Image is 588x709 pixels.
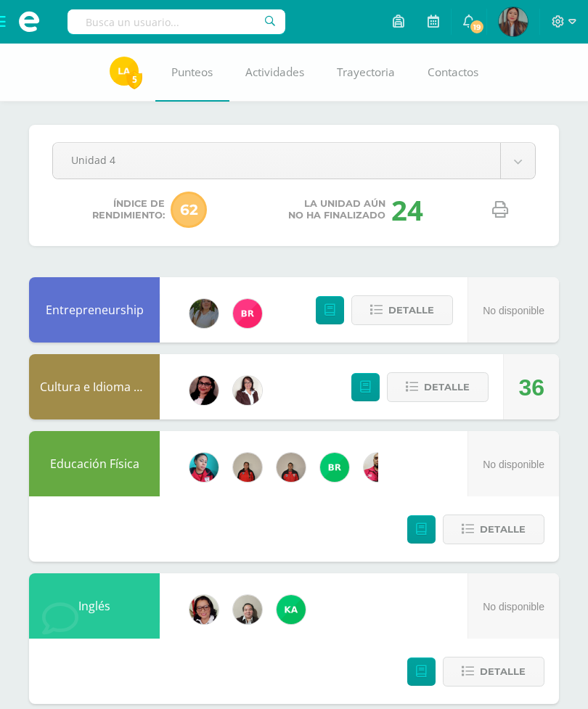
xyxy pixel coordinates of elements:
[499,7,528,36] img: e0e3018be148909e9b9cf69bbfc1c52d.png
[388,297,434,324] span: Detalle
[351,295,453,325] button: Detalle
[233,299,262,328] img: fdc339628fa4f38455708ea1af2929a7.png
[443,515,544,544] button: Detalle
[189,595,219,624] img: 2ca4f91e2a017358137dd701126cf722.png
[189,453,219,482] img: 4042270918fd6b5921d0ca12ded71c97.png
[92,198,165,221] span: Índice de Rendimiento:
[480,658,526,685] span: Detalle
[480,516,526,543] span: Detalle
[229,44,321,102] a: Actividades
[78,598,110,614] a: Inglés
[483,601,544,612] span: No disponible
[424,374,470,401] span: Detalle
[245,65,304,80] span: Actividades
[277,453,306,482] img: 139d064777fbe6bf61491abfdba402ef.png
[189,376,219,405] img: 1c3ed0363f92f1cd3aaa9c6dc44d1b5b.png
[155,44,229,102] a: Punteos
[29,431,160,496] div: Educación Física
[53,143,535,179] a: Unidad 4
[469,19,485,35] span: 19
[364,453,393,482] img: 720c24124c15ba549e3e394e132c7bff.png
[171,65,213,80] span: Punteos
[391,191,423,229] div: 24
[50,456,139,472] a: Educación Física
[483,305,544,316] span: No disponible
[233,376,262,405] img: db868cb9cc9438b4167fa9a6e90e350f.png
[29,354,160,419] div: Cultura e Idioma Maya
[483,459,544,470] span: No disponible
[337,65,395,80] span: Trayectoria
[288,198,385,221] span: La unidad aún no ha finalizado
[29,573,160,639] div: Inglés
[68,9,285,34] input: Busca un usuario...
[126,70,142,89] span: 5
[277,595,306,624] img: a64c3460752fcf2c5e8663a69b02fa63.png
[518,355,544,420] div: 36
[412,44,495,102] a: Contactos
[233,595,262,624] img: 525b25e562e1b2fd5211d281b33393db.png
[321,44,412,102] a: Trayectoria
[189,299,219,328] img: 076b3c132f3fc5005cda963becdc2081.png
[29,277,160,343] div: Entrepreneurship
[40,379,163,395] a: Cultura e Idioma Maya
[428,65,478,80] span: Contactos
[443,657,544,687] button: Detalle
[233,453,262,482] img: d4deafe5159184ad8cadd3f58d7b9740.png
[171,192,207,228] span: 62
[110,57,139,86] img: b9a0b9ce8e8722728ad9144c3589eca4.png
[320,453,349,482] img: 7976fc47626adfddeb45c36bac81a772.png
[46,302,144,318] a: Entrepreneurship
[387,372,489,402] button: Detalle
[71,143,482,177] span: Unidad 4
